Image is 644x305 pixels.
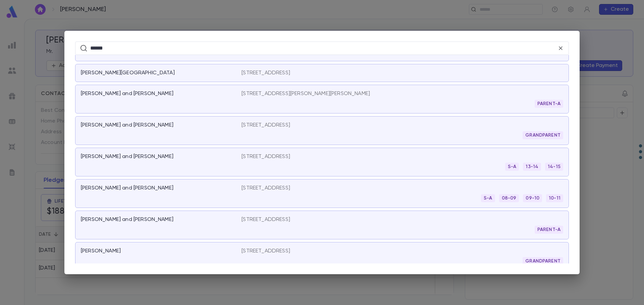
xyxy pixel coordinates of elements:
p: [STREET_ADDRESS] [241,216,290,223]
p: [PERSON_NAME][GEOGRAPHIC_DATA] [81,70,175,76]
p: [STREET_ADDRESS][PERSON_NAME][PERSON_NAME] [241,90,370,97]
span: 13-14 [523,164,541,169]
p: [STREET_ADDRESS] [241,248,290,254]
span: PARENT-A [535,101,563,106]
span: 14-15 [545,164,563,169]
p: [STREET_ADDRESS] [241,153,290,160]
span: GRANDPARENT [523,258,563,264]
p: [PERSON_NAME] and [PERSON_NAME] [81,216,173,223]
span: S-A [505,164,519,169]
p: [PERSON_NAME] and [PERSON_NAME] [81,122,173,129]
span: 10-11 [546,196,563,201]
span: 09-10 [523,196,542,201]
p: [PERSON_NAME] and [PERSON_NAME] [81,153,173,160]
span: GRANDPARENT [523,133,563,138]
span: PARENT-A [535,227,563,232]
p: [STREET_ADDRESS] [241,122,290,129]
p: [PERSON_NAME] and [PERSON_NAME] [81,90,173,97]
p: [STREET_ADDRESS] [241,70,290,76]
p: [STREET_ADDRESS] [241,185,290,192]
p: [PERSON_NAME] and [PERSON_NAME] [81,185,173,192]
span: 08-09 [499,196,519,201]
p: [PERSON_NAME] [81,248,121,254]
span: S-A [481,196,495,201]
